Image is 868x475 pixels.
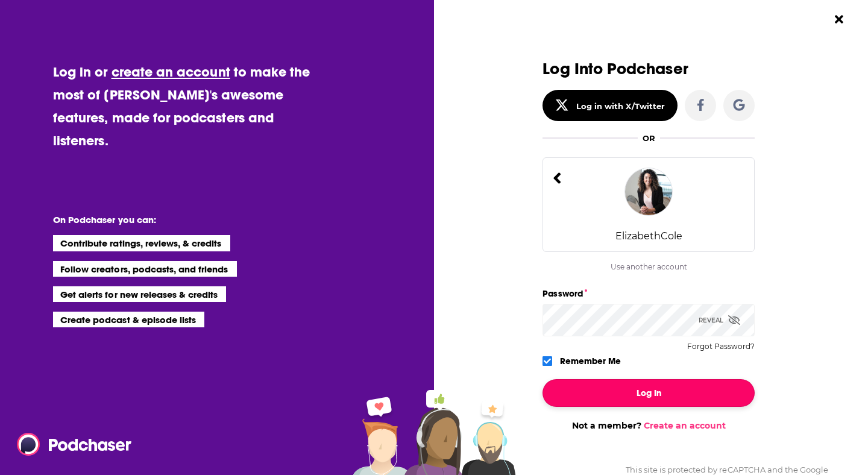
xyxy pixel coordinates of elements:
[542,286,755,301] label: Password
[542,60,755,78] h3: Log Into Podchaser
[53,235,230,251] li: Contribute ratings, reviews, & credits
[53,312,204,327] li: Create podcast & episode lists
[542,420,755,431] div: Not a member?
[615,230,682,242] div: ElizabethCole
[687,342,755,351] button: Forgot Password?
[53,286,226,302] li: Get alerts for new releases & credits
[624,168,673,216] img: ElizabethCole
[644,420,726,431] a: Create an account
[560,353,621,369] label: Remember Me
[112,63,230,80] a: create an account
[53,214,294,225] li: On Podchaser you can:
[643,133,655,143] div: OR
[542,379,755,407] button: Log In
[699,304,740,336] div: Reveal
[17,433,123,456] a: Podchaser - Follow, Share and Rate Podcasts
[828,8,851,31] button: Close Button
[53,261,237,277] li: Follow creators, podcasts, and friends
[542,90,678,121] button: Log in with X/Twitter
[576,101,665,111] div: Log in with X/Twitter
[542,262,755,271] div: Use another account
[17,433,133,456] img: Podchaser - Follow, Share and Rate Podcasts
